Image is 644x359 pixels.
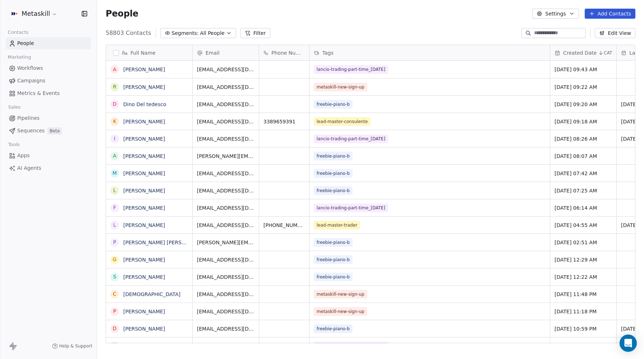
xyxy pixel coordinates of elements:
span: [EMAIL_ADDRESS][DOMAIN_NAME] [197,256,254,263]
span: [DATE] 09:43 AM [555,66,612,73]
div: Full Name [106,45,192,60]
span: freebie-piano-b [314,169,353,178]
span: metaskill-new-sign-up [314,290,367,299]
div: Open Intercom Messenger [620,335,637,352]
span: [DATE] 07:25 AM [555,187,612,194]
span: Metrics & Events [17,90,60,97]
span: Apps [17,152,30,159]
span: [EMAIL_ADDRESS][DOMAIN_NAME] [197,291,254,298]
span: [PERSON_NAME][EMAIL_ADDRESS][DOMAIN_NAME] [197,239,254,246]
span: lead-master-consulente [314,117,371,126]
span: [EMAIL_ADDRESS][DOMAIN_NAME] [197,187,254,194]
span: Full Name [130,49,156,56]
a: [PERSON_NAME] [123,326,165,332]
a: [PERSON_NAME] [123,136,165,142]
div: Tags [309,45,550,60]
span: [DATE] 08:26 AM [555,135,612,142]
a: [PERSON_NAME] [123,67,165,72]
span: [DATE] 11:18 PM [555,308,612,315]
span: [EMAIL_ADDRESS][DOMAIN_NAME] [197,325,254,332]
span: Workflows [17,64,43,72]
button: Settings [532,9,579,19]
span: [DATE] 10:59 PM [555,325,612,332]
span: [EMAIL_ADDRESS][DOMAIN_NAME] [197,273,254,281]
span: lancio-trading-part-time_[DATE] [314,204,388,212]
span: [DATE] 09:18 AM [555,118,612,125]
a: [PERSON_NAME] [123,257,165,263]
span: [PERSON_NAME][EMAIL_ADDRESS][PERSON_NAME][DOMAIN_NAME] [197,153,254,160]
button: Add Contacts [585,9,635,19]
div: Email [193,45,259,60]
div: S [113,273,116,281]
span: freebie-piano-b [314,186,353,195]
div: c [113,290,116,298]
a: [PERSON_NAME] [123,153,165,159]
div: K [113,118,116,125]
span: Pipelines [17,114,40,122]
span: Metaskill [22,9,50,18]
a: Apps [6,150,91,162]
div: P [113,238,116,246]
div: P [113,308,116,315]
a: Help & Support [52,343,92,349]
span: Beta [47,127,62,135]
span: [EMAIL_ADDRESS][DOMAIN_NAME] [197,308,254,315]
span: [DATE] 02:51 AM [555,239,612,246]
span: Sequences [17,127,45,135]
a: Metrics & Events [6,87,91,99]
span: [DATE] 07:42 AM [555,170,612,177]
div: grid [106,61,193,344]
div: Phone Number [259,45,309,60]
span: freebie-piano-b [314,324,353,333]
span: [DATE] 06:14 AM [555,204,612,212]
span: [EMAIL_ADDRESS][DOMAIN_NAME] [197,118,254,125]
span: freebie-piano-b [314,238,353,247]
a: [PERSON_NAME] [PERSON_NAME] [123,240,208,245]
span: lancio-trading-part-time_[DATE] [314,65,388,74]
div: L [113,187,116,194]
span: metaskill-new-sign-up [314,307,367,316]
span: [EMAIL_ADDRESS][DOMAIN_NAME] [197,222,254,229]
div: F [113,204,116,212]
span: [EMAIL_ADDRESS][DOMAIN_NAME] [197,204,254,212]
button: Edit View [595,28,635,38]
span: Contacts [5,27,32,38]
a: [PERSON_NAME] [123,309,165,314]
a: [PERSON_NAME] [123,171,165,176]
a: Workflows [6,62,91,74]
a: [PERSON_NAME] [123,205,165,211]
span: Phone Number [271,49,305,56]
a: Campaigns [6,75,91,87]
span: AI Agents [17,164,41,172]
a: [DEMOGRAPHIC_DATA] [123,291,180,297]
div: I [114,135,115,142]
button: Filter [240,28,270,38]
span: [EMAIL_ADDRESS][DOMAIN_NAME] [197,101,254,108]
div: D [113,100,117,108]
a: [PERSON_NAME] [123,84,165,90]
div: A [113,66,116,73]
span: 3389659391 [263,118,305,125]
span: [DATE] 11:48 PM [555,291,612,298]
div: R [113,83,116,91]
span: [EMAIL_ADDRESS][DOMAIN_NAME] [197,83,254,91]
span: Tools [5,139,23,150]
img: AVATAR%20METASKILL%20-%20Colori%20Positivo.png [10,9,19,18]
span: [DATE] 04:55 AM [555,222,612,229]
span: Campaigns [17,77,45,85]
span: lancio-trading-part-time_[DATE] [314,342,388,350]
div: L [113,221,116,229]
span: People [106,8,138,19]
span: lancio-trading-part-time_[DATE] [314,135,388,143]
span: Sales [5,102,24,113]
span: Email [206,49,220,56]
span: [DATE] 08:07 AM [555,153,612,160]
span: Segments: [172,29,199,37]
span: [DATE] 12:29 AM [555,256,612,263]
a: [PERSON_NAME] [123,274,165,280]
span: [DATE] 09:22 AM [555,83,612,91]
span: [EMAIL_ADDRESS][DOMAIN_NAME] [197,66,254,73]
span: Help & Support [59,343,92,349]
span: freebie-piano-b [314,273,353,281]
span: Created Date [563,49,597,56]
